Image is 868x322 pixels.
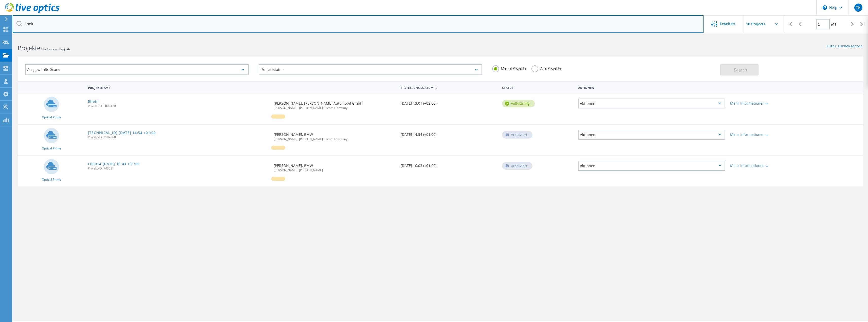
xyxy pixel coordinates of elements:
[88,136,269,139] span: Projekt-ID: 1189068
[858,15,868,33] div: |
[492,65,526,70] label: Meine Projekte
[274,106,395,109] span: [PERSON_NAME], [PERSON_NAME] - Team Germany
[500,83,576,92] div: Status
[259,64,482,75] div: Projektstatus
[856,6,861,10] span: TK
[42,147,61,150] span: Optical Prime
[502,100,535,107] div: vollständig
[730,164,793,167] div: Mehr Informationen
[42,178,61,181] span: Optical Prime
[823,5,827,10] svg: \n
[398,83,500,92] div: Erstellungsdatum
[42,116,61,119] span: Optical Prime
[25,64,249,75] div: Ausgewählte Scans
[398,125,500,141] div: [DATE] 14:54 (+01:00)
[271,125,398,146] div: [PERSON_NAME], BMW
[85,83,271,92] div: Projektname
[730,102,793,105] div: Mehr Informationen
[578,130,725,140] div: Aktionen
[730,133,793,136] div: Mehr Informationen
[784,15,795,33] div: |
[578,161,725,171] div: Aktionen
[5,11,60,14] a: Live Optics Dashboard
[502,162,532,170] div: Archiviert
[831,22,836,27] span: of 1
[531,65,561,70] label: Alle Projekte
[578,99,725,108] div: Aktionen
[576,83,728,92] div: Aktionen
[734,67,747,73] span: Search
[274,138,395,141] span: [PERSON_NAME], [PERSON_NAME] - Team Germany
[720,22,736,26] span: Erweitert
[88,105,269,108] span: Projekt-ID: 3003120
[827,44,863,49] a: Filter zurücksetzen
[88,162,140,166] a: C00014 [DATE] 10:03 +01:00
[398,93,500,110] div: [DATE] 13:01 (+02:00)
[398,156,500,173] div: [DATE] 10:03 (+01:00)
[274,169,395,172] span: [PERSON_NAME], [PERSON_NAME]
[271,156,398,177] div: [PERSON_NAME], BMW
[88,167,269,170] span: Projekt-ID: 743091
[271,93,398,115] div: [PERSON_NAME], [PERSON_NAME] Automobil GmbH
[720,64,759,75] button: Search
[502,131,532,139] div: Archiviert
[13,15,704,33] input: Projekte nach Namen, Verantwortlichem, ID, Unternehmen usw. suchen
[40,47,71,51] span: 3 Gefundene Projekte
[18,44,40,52] b: Projekte
[88,131,156,135] a: [TECHNICAL_ID] [DATE] 14:54 +01:00
[88,100,99,103] a: Rhein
